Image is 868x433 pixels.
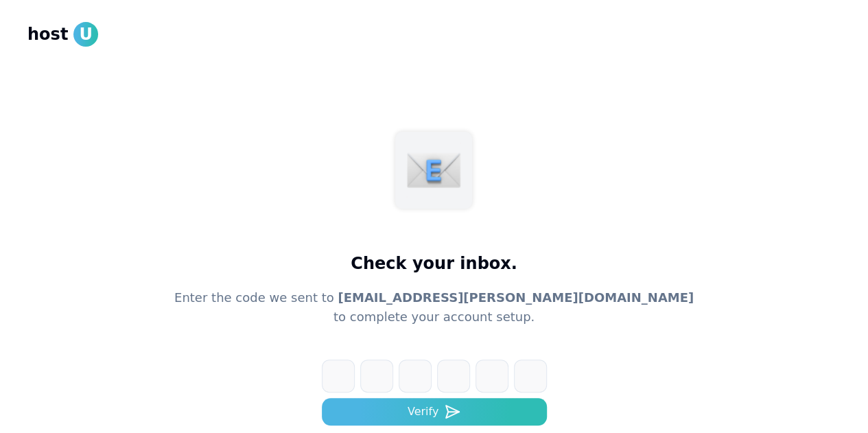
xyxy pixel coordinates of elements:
[174,288,694,327] p: Enter the code we sent to to complete your account setup.
[406,143,461,198] img: mail
[27,22,98,47] a: hostU
[27,23,68,45] span: host
[322,398,547,425] button: Verify
[73,22,98,47] span: U
[338,290,694,305] span: [EMAIL_ADDRESS][PERSON_NAME][DOMAIN_NAME]
[351,253,517,274] h1: Check your inbox.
